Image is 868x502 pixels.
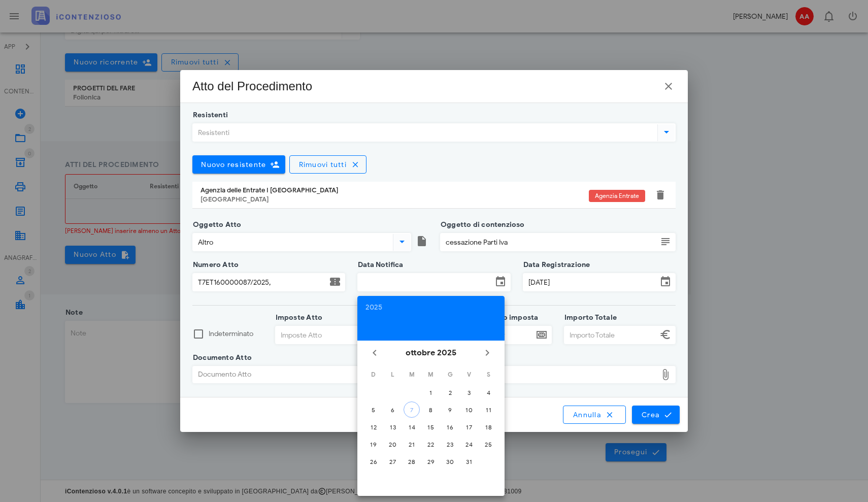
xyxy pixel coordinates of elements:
input: Oggetto di contenzioso [441,233,657,251]
button: 9 [442,401,458,418]
div: 25 [480,441,496,448]
button: 8 [423,401,439,418]
div: 17 [461,423,477,431]
div: 29 [423,458,439,465]
th: D [364,366,383,383]
button: 18 [480,419,496,435]
div: 4 [480,389,496,396]
button: 28 [404,453,420,470]
div: 3 [461,389,477,396]
button: Il mese scorso [365,344,384,362]
div: 31 [461,458,477,465]
label: Oggetto Atto [190,220,242,230]
span: Rimuovi tutti [298,160,347,169]
button: 24 [461,436,477,452]
button: 30 [442,453,458,470]
button: Elimina [654,189,666,201]
label: Resistenti [190,110,228,120]
button: 29 [423,453,439,470]
div: 24 [461,441,477,448]
div: 21 [404,441,420,448]
input: #### [482,326,533,344]
label: Documento Atto [190,353,252,363]
button: 27 [385,453,401,470]
div: 22 [423,441,439,448]
div: 2025 [365,304,496,311]
button: 4 [480,384,496,400]
button: 14 [404,419,420,435]
th: M [422,366,440,383]
div: 2 [442,389,458,396]
div: 7 [404,406,419,414]
input: Imposte Atto [276,326,369,344]
div: 27 [385,458,401,465]
span: Nuovo resistente [201,160,266,169]
div: 6 [385,406,401,414]
div: 11 [480,406,496,414]
span: Agenzia Entrate [595,190,639,202]
th: V [460,366,479,383]
div: 23 [442,441,458,448]
label: Indeterminato [209,329,263,339]
label: Numero Atto [190,260,239,270]
button: 16 [442,419,458,435]
button: 6 [385,401,401,418]
label: Importo Totale [561,313,617,323]
button: 1 [423,384,439,400]
button: 13 [385,419,401,435]
label: Data Registrazione [520,260,590,270]
th: M [403,366,421,383]
div: [GEOGRAPHIC_DATA] [201,195,589,204]
th: S [479,366,497,383]
div: 12 [365,423,382,431]
input: Importo Totale [564,326,657,344]
div: 30 [442,458,458,465]
div: Atto del Procedimento [192,78,312,94]
button: 17 [461,419,477,435]
button: 2 [442,384,458,400]
div: 26 [365,458,382,465]
div: 1 [423,389,439,396]
div: 20 [385,441,401,448]
div: 19 [365,441,382,448]
input: Numero Atto [193,274,327,291]
div: 13 [385,423,401,431]
div: 28 [404,458,420,465]
button: ottobre 2025 [402,343,460,363]
div: 10 [461,406,477,414]
button: 10 [461,401,477,418]
button: 20 [385,436,401,452]
button: 21 [404,436,420,452]
button: 22 [423,436,439,452]
button: 25 [480,436,496,452]
button: Crea [632,406,680,424]
button: 12 [365,419,382,435]
button: Nuovo resistente [192,155,285,174]
button: 11 [480,401,496,418]
div: Documento Atto [193,366,657,383]
label: 2° anno imposta [479,313,538,323]
span: Crea [641,410,671,419]
div: 9 [442,406,458,414]
th: G [441,366,459,383]
div: 14 [404,423,420,431]
div: 16 [442,423,458,431]
button: 26 [365,453,382,470]
button: 19 [365,436,382,452]
button: Annulla [563,406,626,424]
button: 3 [461,384,477,400]
button: 7 [404,401,420,418]
div: Agenzia delle Entrate I [GEOGRAPHIC_DATA] [201,186,589,194]
button: Il prossimo mese [478,344,496,362]
label: Imposte Atto [273,313,323,323]
button: Rimuovi tutti [289,155,366,174]
input: Resistenti [193,124,655,141]
div: 5 [365,406,382,414]
input: Oggetto Atto [193,233,391,251]
button: 23 [442,436,458,452]
label: Oggetto di contenzioso [438,220,525,230]
th: L [384,366,402,383]
button: 5 [365,401,382,418]
div: 8 [423,406,439,414]
span: Annulla [573,410,616,419]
